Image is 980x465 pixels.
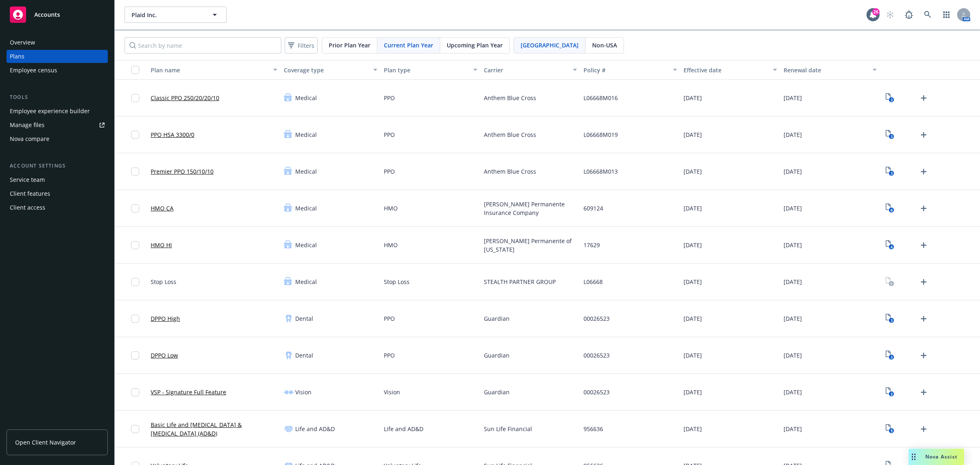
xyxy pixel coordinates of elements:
[917,386,930,399] a: Upload Plan Documents
[925,453,958,460] span: Nova Assist
[521,41,579,49] span: [GEOGRAPHIC_DATA]
[281,60,381,80] button: Coverage type
[125,7,227,23] button: Plaid Inc.
[7,201,108,214] a: Client access
[883,92,896,105] a: View Plan Documents
[10,50,24,63] div: Plans
[684,241,702,249] span: [DATE]
[917,202,930,215] a: Upload Plan Documents
[592,41,617,49] span: Non-USA
[584,388,610,396] span: 00026523
[329,41,370,49] span: Prior Plan Year
[684,314,702,323] span: [DATE]
[7,105,108,118] a: Employee experience builder
[917,128,930,141] a: Upload Plan Documents
[7,93,108,101] div: Tools
[890,391,892,397] text: 2
[384,204,398,212] span: HMO
[784,204,802,212] span: [DATE]
[131,388,139,396] input: Toggle Row Selected
[125,37,281,54] input: Search by name
[151,277,176,286] span: Stop Loss
[10,64,57,77] div: Employee census
[7,36,108,49] a: Overview
[10,105,90,118] div: Employee experience builder
[10,36,35,49] div: Overview
[131,11,202,19] span: Plaid Inc.
[384,94,395,102] span: PPO
[151,420,277,438] a: Basic Life and [MEDICAL_DATA] & [MEDICAL_DATA] (AD&D)
[131,351,139,360] input: Toggle Row Selected
[151,351,178,360] a: DPPO Low
[584,204,603,212] span: 609124
[484,388,510,396] span: Guardian
[7,162,108,170] div: Account settings
[295,277,317,286] span: Medical
[131,66,139,74] input: Select all
[883,349,896,362] a: View Plan Documents
[784,167,802,176] span: [DATE]
[384,130,395,139] span: PPO
[784,241,802,249] span: [DATE]
[784,130,802,139] span: [DATE]
[151,388,226,396] a: VSP - Signature Full Feature
[917,275,930,288] a: Upload Plan Documents
[10,132,49,145] div: Nova compare
[7,50,108,63] a: Plans
[295,351,313,360] span: Dental
[784,425,802,433] span: [DATE]
[285,37,318,54] button: Filters
[890,318,892,323] text: 3
[584,425,603,433] span: 956636
[484,200,577,217] span: [PERSON_NAME] Permanente Insurance Company
[920,7,936,23] a: Search
[584,66,668,74] div: Policy #
[286,40,316,51] span: Filters
[151,167,214,176] a: Premier PPO 150/10/10
[780,60,880,80] button: Renewal date
[484,277,556,286] span: STEALTH PARTNER GROUP
[295,425,335,433] span: Life and AD&D
[684,388,702,396] span: [DATE]
[917,239,930,252] a: Upload Plan Documents
[131,204,139,212] input: Toggle Row Selected
[131,425,139,433] input: Toggle Row Selected
[7,3,108,26] a: Accounts
[890,428,892,434] text: 5
[784,388,802,396] span: [DATE]
[284,66,368,74] div: Coverage type
[684,277,702,286] span: [DATE]
[384,277,410,286] span: Stop Loss
[384,167,395,176] span: PPO
[684,204,702,212] span: [DATE]
[584,241,600,249] span: 17629
[131,241,139,249] input: Toggle Row Selected
[784,277,802,286] span: [DATE]
[917,423,930,436] a: Upload Plan Documents
[384,388,400,396] span: Vision
[481,60,581,80] button: Carrier
[151,66,268,74] div: Plan name
[580,60,680,80] button: Policy #
[784,314,802,323] span: [DATE]
[131,94,139,102] input: Toggle Row Selected
[484,94,536,102] span: Anthem Blue Cross
[883,128,896,141] a: View Plan Documents
[883,386,896,399] a: View Plan Documents
[890,355,892,360] text: 3
[10,187,50,200] div: Client features
[484,351,510,360] span: Guardian
[7,173,108,186] a: Service team
[7,187,108,200] a: Client features
[909,449,919,465] div: Drag to move
[384,314,395,323] span: PPO
[384,425,423,433] span: Life and AD&D
[680,60,780,80] button: Effective date
[890,244,892,250] text: 4
[295,314,313,323] span: Dental
[384,41,433,49] span: Current Plan Year
[484,237,577,254] span: [PERSON_NAME] Permanente of [US_STATE]
[151,94,219,102] a: Classic PPO 250/20/20/10
[917,349,930,362] a: Upload Plan Documents
[131,278,139,286] input: Toggle Row Selected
